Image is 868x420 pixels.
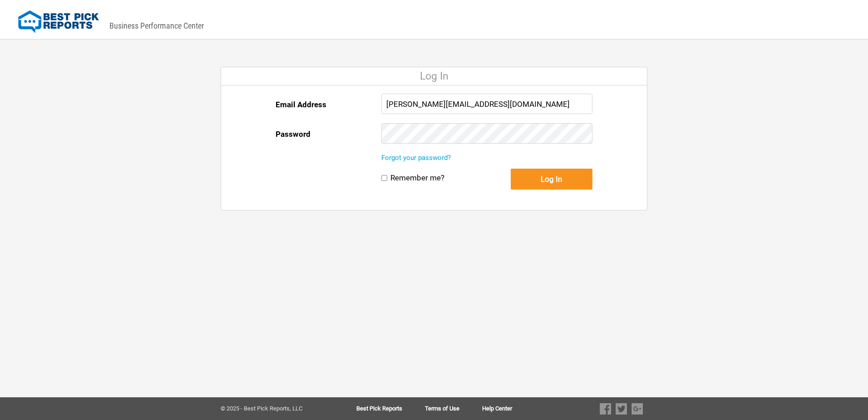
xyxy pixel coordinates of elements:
[511,169,592,190] button: Log In
[356,405,425,412] a: Best Pick Reports
[482,405,512,412] a: Help Center
[276,94,326,115] label: Email Address
[381,154,451,162] a: Forgot your password?
[221,405,327,412] div: © 2025 - Best Pick Reports, LLC
[425,405,482,412] a: Terms of Use
[221,67,647,85] div: Log In
[390,173,444,183] label: Remember me?
[18,10,99,33] img: Best Pick Reports Logo
[276,123,311,145] label: Password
